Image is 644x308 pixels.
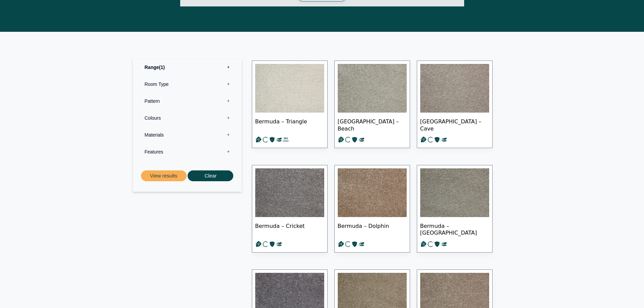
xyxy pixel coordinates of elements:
a: [GEOGRAPHIC_DATA] – Cave [417,61,493,148]
img: Bermuda Triangle [255,64,324,113]
label: Materials [138,126,237,143]
span: [GEOGRAPHIC_DATA] – Cave [420,113,489,136]
a: Bermuda – Dolphin [334,165,410,253]
span: [GEOGRAPHIC_DATA] – Beach [338,113,407,136]
img: Bermuda Fairmont [420,168,489,217]
img: Bermuda Beach [338,64,407,113]
label: Room Type [138,76,237,93]
button: Clear [188,170,233,182]
img: Bermuda dolphin [338,168,407,217]
span: Bermuda – Dolphin [338,217,407,241]
span: Bermuda – Cricket [255,217,324,241]
label: Pattern [138,93,237,110]
button: View results [141,170,187,182]
a: Bermuda – Triangle [252,61,328,148]
label: Colours [138,110,237,126]
a: Bermuda – Cricket [252,165,328,253]
label: Range [138,59,237,76]
a: Bermuda – [GEOGRAPHIC_DATA] [417,165,493,253]
span: Bermuda – [GEOGRAPHIC_DATA] [420,217,489,241]
span: 1 [159,65,165,70]
img: Bermuda Cave [420,64,489,113]
a: [GEOGRAPHIC_DATA] – Beach [334,61,410,148]
span: Bermuda – Triangle [255,113,324,136]
img: Bermuda Cricket [255,168,324,217]
label: Features [138,143,237,160]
